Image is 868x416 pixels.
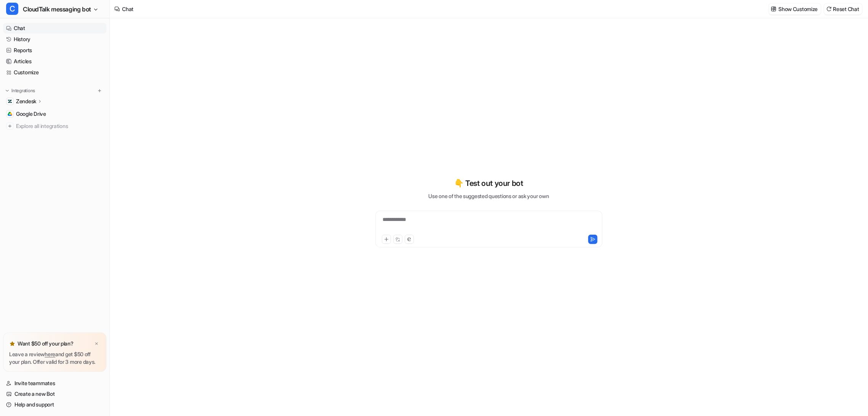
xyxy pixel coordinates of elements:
[3,87,37,94] button: Integrations
[3,389,106,399] a: Create a new Bot
[3,399,106,410] a: Help and support
[5,88,10,93] img: expand menu
[3,56,106,67] a: Articles
[16,110,46,118] span: Google Drive
[428,192,549,200] p: Use one of the suggested questions or ask your own
[16,98,36,105] p: Zendesk
[3,67,106,78] a: Customize
[3,45,106,56] a: Reports
[824,3,862,14] button: Reset Chat
[11,88,35,94] p: Integrations
[45,351,55,357] a: here
[3,378,106,389] a: Invite teammates
[3,109,106,119] a: Google DriveGoogle Drive
[3,121,106,131] a: Explore all integrations
[94,341,99,346] img: x
[16,120,103,132] span: Explore all integrations
[9,341,15,347] img: star
[6,3,18,15] span: C
[3,34,106,45] a: History
[768,3,821,14] button: Show Customize
[3,23,106,34] a: Chat
[8,112,12,116] img: Google Drive
[6,122,14,130] img: explore all integrations
[771,6,776,12] img: customize
[8,99,12,104] img: Zendesk
[122,5,133,13] div: Chat
[778,5,818,13] p: Show Customize
[97,88,102,93] img: menu_add.svg
[18,340,74,347] p: Want $50 off your plan?
[9,350,100,366] p: Leave a review and get $50 off your plan. Offer valid for 3 more days.
[826,6,831,12] img: reset
[454,178,523,189] p: 👇 Test out your bot
[23,4,91,14] span: CloudTalk messaging bot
